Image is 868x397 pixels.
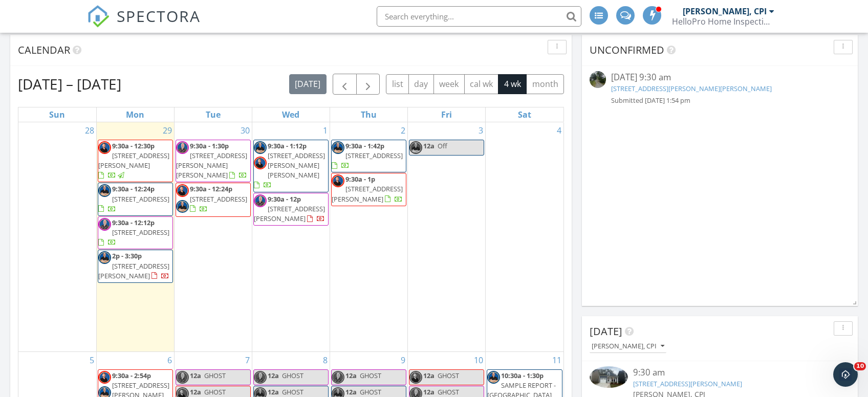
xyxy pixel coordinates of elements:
img: james__orange_circle_profile_pic_png.png [98,251,111,264]
a: 9:30a - 1:12p [STREET_ADDRESS][PERSON_NAME][PERSON_NAME] [253,140,329,192]
button: [DATE] [289,74,327,94]
span: [STREET_ADDRESS] [345,151,403,160]
a: Go to September 30, 2025 [238,122,252,139]
img: james__orange_circle_profile_pic_png.png [487,371,500,384]
img: 9476521%2Fcover_photos%2Fy0zMb2agHeTI1P58hHnR%2Fsmall.jpeg [590,366,628,388]
span: 9:30a - 12:30p [112,141,155,150]
a: 9:30a - 12:12p [STREET_ADDRESS] [98,216,173,250]
img: alex__orange_circle_profile_pic_png.png [176,184,189,197]
span: [STREET_ADDRESS] [112,194,169,204]
a: Go to October 4, 2025 [555,122,563,139]
a: [STREET_ADDRESS][PERSON_NAME][PERSON_NAME] [611,84,772,93]
span: [STREET_ADDRESS][PERSON_NAME] [254,204,325,223]
span: 9:30a - 12p [268,194,301,204]
span: GHOST [204,387,226,396]
img: ken_orange_circle_profile_pic_psd.png [98,218,111,231]
span: [DATE] [590,324,622,338]
a: 9:30a - 12:24p [STREET_ADDRESS] [176,183,251,216]
img: ken_orange_circle_profile_pic_psd.png [176,141,189,154]
span: 9:30a - 1:12p [268,141,307,150]
img: streetview [590,71,606,87]
button: Previous [333,74,357,95]
button: list [386,74,409,94]
td: Go to October 1, 2025 [252,122,330,352]
td: Go to October 4, 2025 [486,122,563,352]
span: GHOST [438,387,459,396]
a: 9:30a - 1p [STREET_ADDRESS][PERSON_NAME] [332,174,403,203]
span: [STREET_ADDRESS][PERSON_NAME][PERSON_NAME] [176,151,247,180]
span: 9:30a - 12:24p [190,184,232,193]
a: 9:30a - 12:24p [STREET_ADDRESS] [98,183,173,216]
span: Calendar [18,43,70,57]
a: Monday [124,107,146,122]
img: alex__orange_circle_profile_pic_png.png [98,141,111,154]
img: james__orange_circle_profile_pic_png.png [254,141,267,154]
span: GHOST [282,371,303,380]
button: Next [356,74,380,95]
span: GHOST [360,371,381,380]
span: Unconfirmed [590,43,664,57]
a: Saturday [516,107,533,122]
span: 9:30a - 12:24p [112,184,155,193]
td: Go to September 28, 2025 [18,122,96,352]
span: 12a [345,387,357,396]
a: 9:30a - 12:12p [STREET_ADDRESS] [98,218,169,247]
td: Go to October 3, 2025 [408,122,486,352]
button: 4 wk [498,74,527,94]
a: Wednesday [280,107,301,122]
img: The Best Home Inspection Software - Spectora [87,5,110,28]
img: james__orange_circle_profile_pic_png.png [409,141,422,154]
img: alex__orange_circle_profile_pic_png.png [409,371,422,384]
span: 12a [268,387,279,396]
span: Off [438,141,447,150]
td: Go to October 2, 2025 [330,122,408,352]
span: 9:30a - 1:30p [190,141,229,150]
a: Go to October 2, 2025 [399,122,407,139]
a: 9:30a - 12:30p [STREET_ADDRESS][PERSON_NAME] [98,141,169,180]
a: SPECTORA [87,14,201,35]
a: [STREET_ADDRESS][PERSON_NAME] [633,379,742,388]
a: Go to September 29, 2025 [161,122,174,139]
a: 9:30a - 12p [STREET_ADDRESS][PERSON_NAME] [253,193,329,226]
a: 9:30a - 12:24p [STREET_ADDRESS] [190,184,247,213]
span: 9:30a - 1:42p [345,141,384,150]
a: 9:30a - 12:30p [STREET_ADDRESS][PERSON_NAME] [98,140,173,183]
span: [STREET_ADDRESS] [190,194,247,204]
span: [STREET_ADDRESS][PERSON_NAME] [332,184,403,203]
a: [DATE] 9:30 am [STREET_ADDRESS][PERSON_NAME][PERSON_NAME] Submitted [DATE] 1:54 pm [590,71,850,105]
span: 9:30a - 1p [345,174,375,184]
span: 12a [423,387,435,396]
img: alex__orange_circle_profile_pic_png.png [254,157,267,169]
span: [STREET_ADDRESS][PERSON_NAME] [98,261,169,280]
a: Go to October 11, 2025 [550,352,563,368]
span: 12a [345,371,357,380]
span: [STREET_ADDRESS][PERSON_NAME][PERSON_NAME] [268,151,325,180]
a: Go to September 28, 2025 [83,122,96,139]
span: 9:30a - 2:54p [112,371,151,380]
a: Sunday [47,107,67,122]
div: [PERSON_NAME], CPI [683,6,767,16]
input: Search everything... [377,6,581,27]
a: Friday [439,107,454,122]
span: 12a [423,371,435,380]
a: 9:30a - 12p [STREET_ADDRESS][PERSON_NAME] [254,194,325,223]
span: GHOST [360,387,381,396]
iframe: Intercom live chat [833,362,858,387]
button: day [408,74,434,94]
a: Tuesday [204,107,223,122]
a: Go to October 5, 2025 [88,352,96,368]
a: Go to October 8, 2025 [321,352,330,368]
span: GHOST [204,371,226,380]
img: alex__orange_circle_profile_pic_png.png [98,371,111,384]
img: james__orange_circle_profile_pic_png.png [98,184,111,197]
img: ken_orange_circle_profile_pic_psd.png [176,371,189,384]
div: HelloPro Home Inspections LLC [672,16,774,27]
span: 12a [190,387,201,396]
h2: [DATE] – [DATE] [18,74,121,94]
div: 9:30 am [633,366,829,379]
div: Submitted [DATE] 1:54 pm [611,96,828,105]
a: 9:30a - 1:30p [STREET_ADDRESS][PERSON_NAME][PERSON_NAME] [176,141,247,180]
a: 9:30a - 1:30p [STREET_ADDRESS][PERSON_NAME][PERSON_NAME] [176,140,251,183]
a: Go to October 9, 2025 [399,352,407,368]
button: cal wk [464,74,499,94]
